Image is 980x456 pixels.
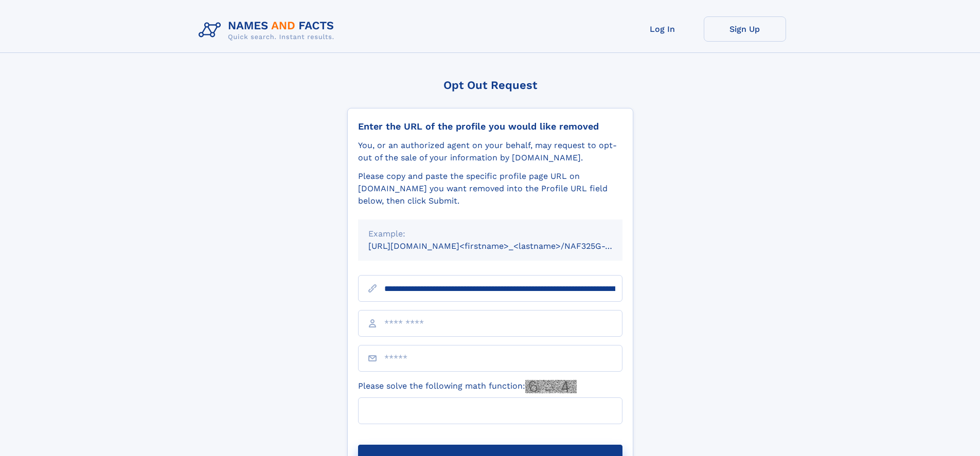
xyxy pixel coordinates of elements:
[358,121,622,132] div: Enter the URL of the profile you would like removed
[194,16,343,44] img: Logo Names and Facts
[368,241,642,251] small: [URL][DOMAIN_NAME]<firstname>_<lastname>/NAF325G-xxxxxxxx
[704,16,786,42] a: Sign Up
[358,170,622,207] div: Please copy and paste the specific profile page URL on [DOMAIN_NAME] you want removed into the Pr...
[347,79,633,92] div: Opt Out Request
[621,16,704,42] a: Log In
[358,380,577,393] label: Please solve the following math function:
[358,139,622,164] div: You, or an authorized agent on your behalf, may request to opt-out of the sale of your informatio...
[368,228,612,240] div: Example:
